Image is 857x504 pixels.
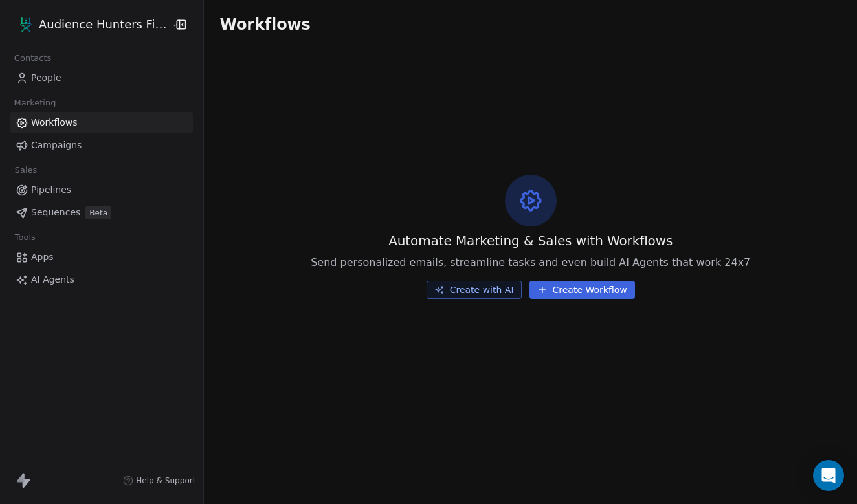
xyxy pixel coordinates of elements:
a: Apps [10,247,193,268]
a: Pipelines [10,179,193,201]
span: Sequences [31,206,80,219]
span: Contacts [8,49,57,68]
button: Audience Hunters Film Festival [16,14,161,36]
span: Audience Hunters Film Festival [39,16,168,33]
span: Sales [9,160,43,180]
a: People [10,67,193,89]
div: Open Intercom Messenger [813,460,844,491]
a: Help & Support [123,476,195,486]
span: Tools [9,228,41,247]
span: Beta [85,206,111,219]
span: Workflows [219,16,310,34]
span: Workflows [31,116,78,129]
a: Campaigns [10,135,193,156]
a: Workflows [10,112,193,133]
span: Help & Support [136,476,195,486]
span: Marketing [8,93,61,113]
span: Apps [31,250,54,264]
span: Campaigns [31,138,82,152]
span: Automate Marketing & Sales with Workflows [388,232,673,250]
span: Pipelines [31,183,71,197]
span: People [31,71,61,85]
button: Create Workflow [529,281,635,299]
button: Create with AI [427,281,522,299]
img: AHFF%20symbol.png [18,17,34,32]
span: AI Agents [31,273,74,287]
span: Send personalized emails, streamline tasks and even build AI Agents that work 24x7 [311,255,750,270]
a: AI Agents [10,269,193,290]
a: SequencesBeta [10,202,193,223]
